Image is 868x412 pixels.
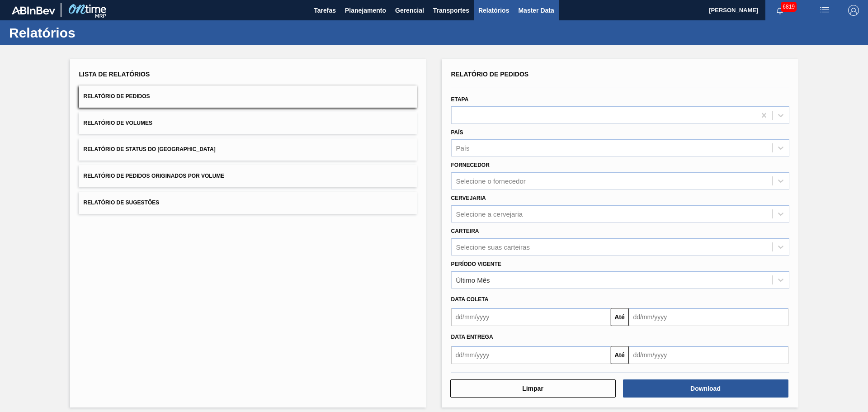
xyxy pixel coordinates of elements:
input: dd/mm/yyyy [629,308,788,326]
span: 6819 [781,2,797,12]
button: Relatório de Volumes [79,112,417,134]
span: Transportes [433,5,469,16]
span: Tarefas [314,5,336,16]
span: Relatório de Pedidos Originados por Volume [84,173,225,179]
span: Planejamento [345,5,386,16]
button: Até [611,308,629,326]
input: dd/mm/yyyy [451,308,611,326]
span: Data coleta [451,296,489,303]
button: Notificações [765,4,794,17]
button: Relatório de Pedidos Originados por Volume [79,165,417,187]
button: Até [611,346,629,364]
label: Fornecedor [451,162,490,168]
input: dd/mm/yyyy [629,346,788,364]
input: dd/mm/yyyy [451,346,611,364]
span: Lista de Relatórios [79,71,150,78]
span: Data entrega [451,334,493,340]
span: Relatório de Volumes [84,120,152,126]
span: Master Data [518,5,554,16]
div: Último Mês [456,276,490,284]
button: Relatório de Status do [GEOGRAPHIC_DATA] [79,138,417,161]
button: Relatório de Pedidos [79,85,417,108]
label: Carteira [451,228,479,234]
span: Relatórios [478,5,509,16]
div: Selecione a cervejaria [456,210,523,218]
span: Relatório de Sugestões [84,199,160,206]
label: Cervejaria [451,195,486,201]
button: Relatório de Sugestões [79,192,417,214]
img: TNhmsLtSVTkK8tSr43FrP2fwEKptu5GPRR3wAAAABJRU5ErkJggg== [12,6,55,14]
div: Selecione suas carteiras [456,243,530,251]
span: Relatório de Pedidos [84,93,150,99]
img: Logout [848,5,859,16]
span: Relatório de Status do [GEOGRAPHIC_DATA] [84,146,216,152]
h1: Relatórios [9,28,170,38]
label: País [451,129,463,136]
div: País [456,144,470,152]
img: userActions [819,5,830,16]
div: Selecione o fornecedor [456,177,526,185]
button: Download [623,379,788,398]
label: Etapa [451,96,469,103]
span: Gerencial [395,5,424,16]
button: Limpar [450,379,616,398]
span: Relatório de Pedidos [451,71,529,78]
label: Período Vigente [451,261,501,267]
